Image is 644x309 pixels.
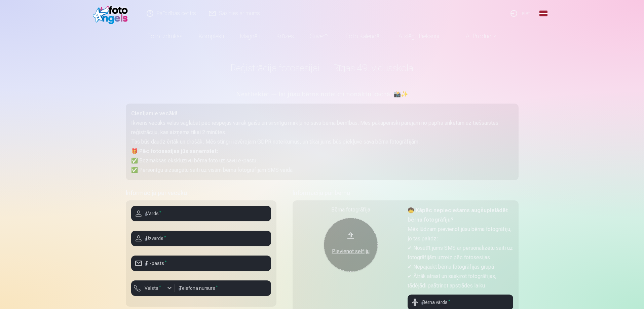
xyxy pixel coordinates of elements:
strong: Cienījamie vecāki! [131,110,177,117]
div: Bērna fotogrāfija [298,206,404,214]
img: /fa1 [93,3,131,24]
a: Komplekti [191,27,232,46]
strong: 🧒 Kāpēc nepieciešams augšupielādēt bērna fotogrāfiju? [408,207,508,223]
p: Ikviens vecāks vēlas saglabāt pēc iespējas vairāk gaišu un sirsnīgu mirkļu no sava bērna bērnības... [131,118,513,137]
a: Atslēgu piekariņi [390,27,447,46]
p: Mēs lūdzam pievienot jūsu bērna fotogrāfiju, jo tas palīdz: [408,225,513,243]
p: ✔ Ātrāk atrast un sašķirot fotogrāfijas, tādējādi paātrinot apstrādes laiku [408,272,513,291]
a: Suvenīri [302,27,338,46]
h1: Reģistrācija fotosesijai — Rīgas 49. vidusskola [126,62,519,74]
label: Valsts [142,285,164,292]
strong: 🎁 Pēc fotosesijas jūs saņemsiet: [131,148,218,154]
a: Magnēti [232,27,268,46]
p: ✔ Nosūtīt jums SMS ar personalizētu saiti uz fotogrāfijām uzreiz pēc fotosesijas [408,243,513,262]
p: Tas būs daudz ērtāk un drošāk. Mēs stingri ievērojam GDPR noteikumus, un tikai jums būs piekļuve ... [131,137,513,147]
p: ✅ Personīgu aizsargātu saiti uz visām bērna fotogrāfijām SMS veidā [131,165,513,175]
a: Foto kalendāri [338,27,390,46]
p: ✔ Nepajaukt bērnu fotogrāfijas grupā [408,262,513,272]
p: ✅ Bezmaksas ekskluzīvu bērna foto uz savu e-pastu [131,156,513,165]
h5: Informācija par bērnu [293,188,519,198]
a: Krūzes [268,27,302,46]
a: Foto izdrukas [140,27,191,46]
button: Pievienot selfiju [324,218,378,272]
h5: Neatliekiet — lai jūsu bērns noteikti nonāktu kadrā! 📸✨ [126,90,519,100]
a: All products [447,27,504,46]
div: Pievienot selfiju [331,247,371,256]
h5: Informācija par vecāku [126,188,276,198]
button: Valsts* [131,280,175,296]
